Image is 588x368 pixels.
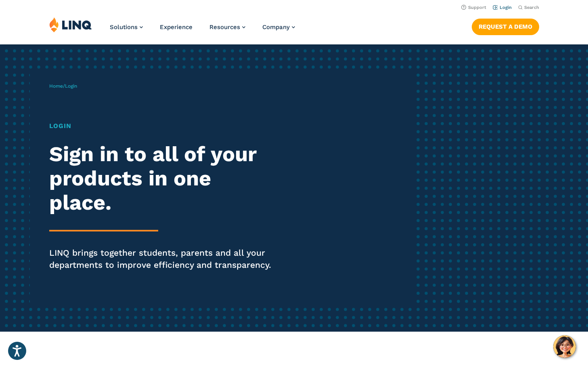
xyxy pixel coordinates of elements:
[493,5,512,10] a: Login
[49,142,276,214] h2: Sign in to all of your products in one place.
[110,23,138,31] span: Solutions
[209,23,240,31] span: Resources
[49,17,92,32] img: LINQ | K‑12 Software
[49,247,276,271] p: LINQ brings together students, parents and all your departments to improve efficiency and transpa...
[110,17,295,44] nav: Primary Navigation
[518,4,539,11] button: Open Search Bar
[49,83,63,89] a: Home
[262,23,290,31] span: Company
[472,17,539,35] nav: Button Navigation
[110,23,143,31] a: Solutions
[65,83,77,89] span: Login
[209,23,245,31] a: Resources
[461,5,486,10] a: Support
[472,19,539,35] a: Request a Demo
[49,83,77,89] span: /
[160,23,193,31] a: Experience
[524,5,539,10] span: Search
[49,121,276,131] h1: Login
[553,335,576,358] button: Hello, have a question? Let’s chat.
[262,23,295,31] a: Company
